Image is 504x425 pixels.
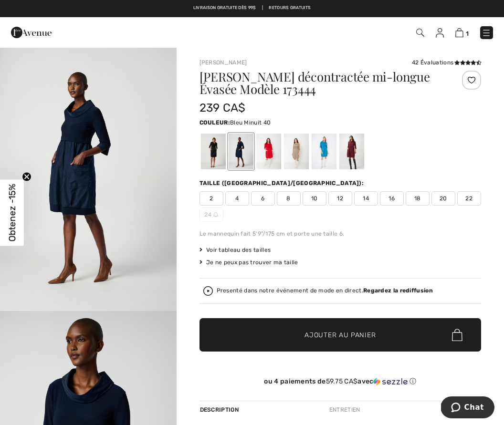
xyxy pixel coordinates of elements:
[225,191,249,206] span: 4
[304,330,376,340] span: Ajouter au panier
[321,401,368,418] div: Entretien
[228,134,253,169] div: Bleu Minuit 40
[406,191,430,206] span: 18
[199,71,434,95] h1: [PERSON_NAME] décontractée mi-longue Évasée Modèle 173444
[199,401,241,418] div: Description
[199,207,223,222] span: 24
[256,134,281,169] div: Rouge A Levres 173
[412,58,481,67] div: 42 Évaluations
[373,377,408,386] img: Sezzle
[199,377,481,389] div: ou 4 paiements de59.75 CA$avecSezzle Cliquez pour en savoir plus sur Sezzle
[431,191,455,206] span: 20
[199,191,223,206] span: 2
[22,172,31,181] button: Close teaser
[441,396,494,420] iframe: Ouvre un widget dans lequel vous pouvez chatter avec l’un de nos agents
[199,229,481,238] div: Le mannequin fait 5'9"/175 cm et porte une taille 6.
[303,191,326,206] span: 10
[203,286,213,296] img: Regardez la rediffusion
[311,134,336,169] div: Pacific blue
[262,5,263,11] span: |
[199,318,481,352] button: Ajouter au panier
[7,184,18,241] span: Obtenez -15%
[230,119,271,126] span: Bleu Minuit 40
[328,191,352,206] span: 12
[199,101,246,114] span: 239 CA$
[457,191,481,206] span: 22
[339,134,364,169] div: Merlot
[200,134,225,169] div: Noir
[452,329,462,341] img: Bag.svg
[436,28,444,38] img: Mes infos
[482,28,491,38] img: Menu
[354,191,378,206] span: 14
[326,377,358,385] span: 59.75 CA$
[199,59,247,66] a: [PERSON_NAME]
[363,287,433,294] strong: Regardez la rediffusion
[199,119,230,126] span: Couleur:
[455,28,463,37] img: Panier d'achat
[11,23,52,42] img: 1ère Avenue
[199,179,366,187] div: Taille ([GEOGRAPHIC_DATA]/[GEOGRAPHIC_DATA]):
[283,134,308,169] div: Java
[269,5,311,11] a: Retours gratuits
[11,27,52,36] a: 1ère Avenue
[466,30,469,37] span: 1
[213,212,218,217] img: ring-m.svg
[251,191,275,206] span: 6
[199,258,481,267] div: Je ne peux pas trouver ma taille
[199,377,481,386] div: ou 4 paiements de avec
[199,246,271,254] span: Voir tableau des tailles
[193,5,256,11] a: Livraison gratuite dès 99$
[277,191,301,206] span: 8
[380,191,404,206] span: 16
[217,288,433,294] div: Presenté dans notre événement de mode en direct.
[416,29,424,37] img: Recherche
[455,27,469,38] a: 1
